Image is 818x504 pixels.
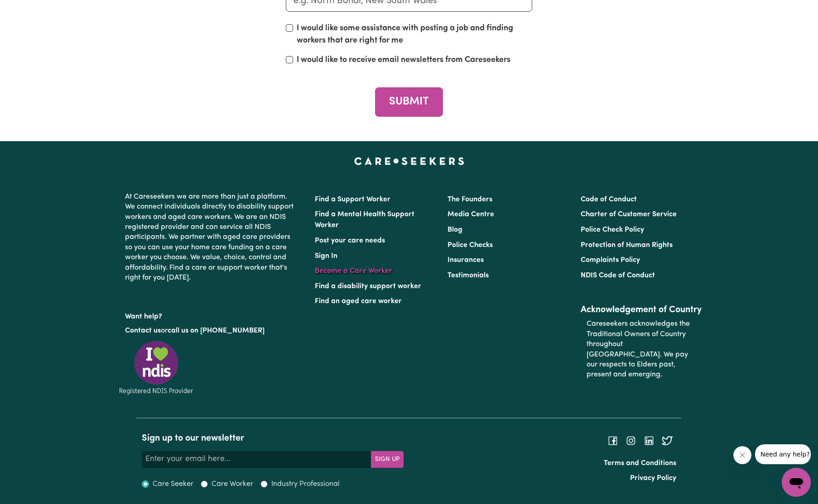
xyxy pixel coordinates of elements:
a: Charter of Customer Service [581,211,677,218]
a: Follow Careseekers on Twitter [662,437,673,444]
label: Care Seeker [153,479,193,490]
h2: Sign up to our newsletter [142,433,404,444]
a: Police Check Policy [581,226,644,233]
a: Find an aged care worker [315,298,402,305]
a: Terms and Conditions [604,460,676,467]
button: Subscribe [371,451,404,467]
a: Police Checks [447,242,493,249]
a: Testimonials [447,272,489,279]
p: At Careseekers we are more than just a platform. We connect individuals directly to disability su... [125,188,294,287]
a: Post your care needs [315,237,385,244]
a: Complaints Policy [581,257,640,264]
label: I would like to receive email newsletters from Careseekers [297,54,510,67]
a: Follow Careseekers on Instagram [626,437,636,444]
a: Find a disability support worker [315,283,421,290]
input: Enter your email here... [142,451,371,467]
iframe: Close message [733,446,751,464]
a: Privacy Policy [630,475,676,482]
a: Become a Care Worker [315,267,392,275]
p: or [125,322,294,339]
a: Find a Mental Health Support Worker [315,211,414,229]
label: Industry Professional [271,479,340,490]
a: Find a Support Worker [315,196,390,203]
a: NDIS Code of Conduct [581,272,655,279]
button: SUBMIT [375,87,443,117]
a: Follow Careseekers on Facebook [607,437,618,444]
a: Careseekers home page [354,157,464,165]
img: Registered NDIS provider [115,339,197,396]
p: Careseekers acknowledges the Traditional Owners of Country throughout [GEOGRAPHIC_DATA]. We pay o... [587,315,696,383]
a: Code of Conduct [581,196,637,203]
a: Insurances [447,257,484,264]
iframe: Button to launch messaging window [782,468,811,497]
a: Media Centre [447,211,494,218]
a: call us on [PHONE_NUMBER] [168,327,265,334]
h2: Acknowledgement of Country [581,304,703,315]
a: Sign In [315,252,337,260]
p: Want help? [125,308,294,322]
a: Follow Careseekers on LinkedIn [644,437,654,444]
label: Care Worker [212,479,253,490]
a: Contact us [125,327,161,334]
label: I would like some assistance with posting a job and finding workers that are right for me [297,23,533,47]
a: Protection of Human Rights [581,242,673,249]
a: The Founders [447,196,492,203]
iframe: Message from company [755,444,811,464]
a: Blog [447,226,462,233]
